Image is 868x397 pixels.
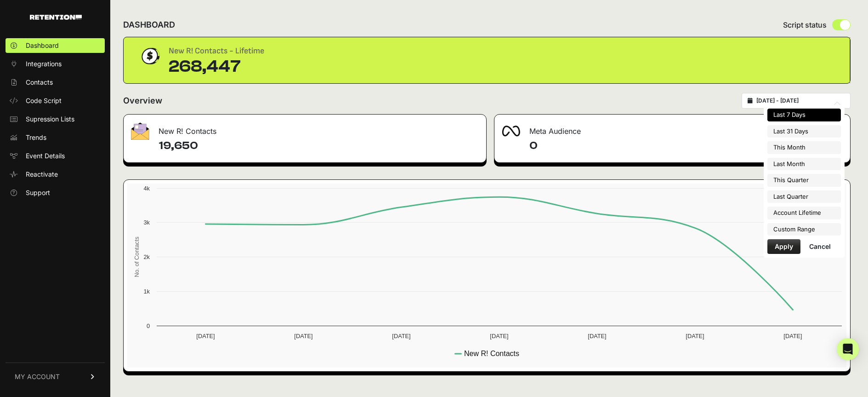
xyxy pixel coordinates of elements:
span: Trends [26,133,46,142]
button: Apply [767,239,800,254]
text: 0 [147,322,150,329]
div: Open Intercom Messenger [837,338,859,360]
li: This Quarter [767,174,841,187]
img: fa-meta-2f981b61bb99beabf952f7030308934f19ce035c18b003e963880cc3fabeebb7.png [502,126,520,137]
h2: Overview [123,94,162,107]
span: Script status [783,19,827,30]
li: Last 7 Days [767,109,841,121]
li: Last Month [767,158,841,171]
text: [DATE] [588,333,606,339]
button: Cancel [802,239,838,254]
text: No. of Contacts [133,236,140,277]
text: 3k [143,219,150,226]
li: Last 31 Days [767,125,841,138]
li: This Month [767,141,841,154]
div: Meta Audience [494,115,851,142]
h4: 0 [529,138,843,153]
span: Event Details [26,151,65,161]
div: New R! Contacts [124,115,486,142]
text: [DATE] [490,333,508,339]
span: Integrations [26,59,62,69]
a: Trends [6,130,105,145]
div: New R! Contacts - Lifetime [169,45,264,58]
li: Custom Range [767,223,841,236]
a: Reactivate [6,167,105,182]
text: [DATE] [783,333,802,339]
text: 2k [143,253,150,260]
text: 4k [143,185,150,192]
div: 268,447 [169,58,264,76]
text: [DATE] [686,333,704,339]
span: Support [26,188,50,197]
img: fa-envelope-19ae18322b30453b285274b1b8af3d052b27d846a4fbe8435d1a52b978f639a2.png [131,122,149,140]
a: Contacts [6,75,105,90]
span: Code Script [26,96,62,105]
a: Event Details [6,149,105,163]
span: Supression Lists [26,115,74,124]
span: Reactivate [26,170,58,179]
a: Supression Lists [6,112,105,127]
span: Contacts [26,78,53,87]
li: Account Lifetime [767,207,841,219]
a: Dashboard [6,38,105,53]
a: MY ACCOUNT [6,362,105,391]
h2: DASHBOARD [123,18,175,31]
a: Code Script [6,93,105,108]
text: 1k [143,288,150,295]
h4: 19,650 [159,138,479,153]
text: [DATE] [392,333,410,339]
text: [DATE] [196,333,215,339]
a: Support [6,185,105,200]
li: Last Quarter [767,190,841,203]
span: Dashboard [26,41,59,50]
img: dollar-coin-05c43ed7efb7bc0c12610022525b4bbbb207c7efeef5aecc26f025e68dcafac9.png [138,45,161,68]
text: New R! Contacts [464,350,519,357]
text: [DATE] [294,333,312,339]
img: Retention.com [30,15,82,20]
span: MY ACCOUNT [15,372,60,381]
a: Integrations [6,57,105,71]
